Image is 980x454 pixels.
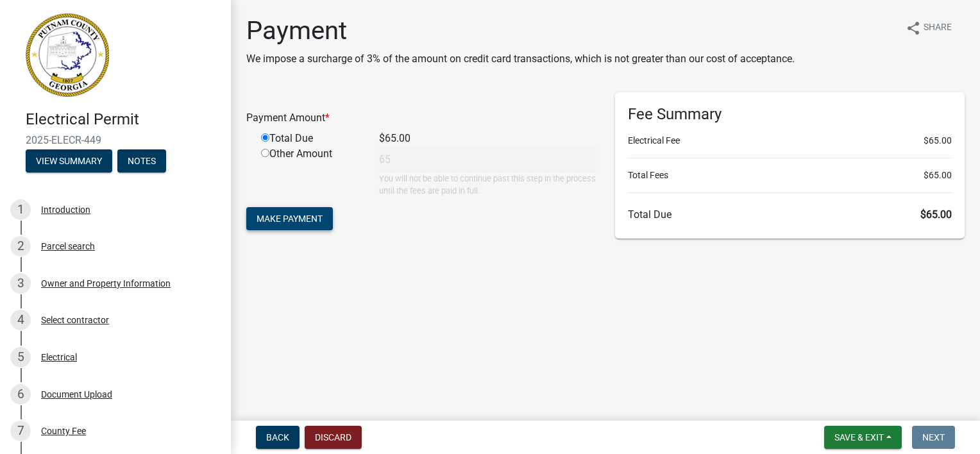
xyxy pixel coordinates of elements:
[41,426,86,435] div: County Fee
[41,242,95,251] div: Parcel search
[251,146,369,197] div: Other Amount
[41,353,77,362] div: Electrical
[369,131,605,146] div: $65.00
[10,384,31,405] div: 6
[920,208,952,221] span: $65.00
[10,273,31,294] div: 3
[895,15,962,40] button: shareShare
[26,149,112,172] button: View Summary
[10,421,31,441] div: 7
[246,15,795,46] h1: Payment
[117,149,166,172] button: Notes
[117,156,166,167] wm-modal-confirm: Notes
[628,105,952,124] h6: Fee Summary
[266,432,289,442] span: Back
[237,110,605,126] div: Payment Amount
[824,426,902,449] button: Save & Exit
[41,315,109,324] div: Select contractor
[10,236,31,256] div: 2
[256,426,300,449] button: Back
[922,432,945,442] span: Next
[251,131,369,146] div: Total Due
[924,134,952,147] span: $65.00
[257,214,323,224] span: Make Payment
[246,207,333,230] button: Make Payment
[246,51,795,67] p: We impose a surcharge of 3% of the amount on credit card transactions, which is not greater than ...
[26,13,109,97] img: Putnam County, Georgia
[305,426,362,449] button: Discard
[41,205,90,214] div: Introduction
[628,134,952,147] li: Electrical Fee
[924,169,952,182] span: $65.00
[10,310,31,330] div: 4
[10,199,31,220] div: 1
[26,134,205,146] span: 2025-ELECR-449
[26,110,221,129] h4: Electrical Permit
[41,390,112,399] div: Document Upload
[10,347,31,367] div: 5
[628,169,952,182] li: Total Fees
[912,426,955,449] button: Next
[906,21,921,36] i: share
[834,432,884,442] span: Save & Exit
[628,208,952,221] h6: Total Due
[41,279,171,288] div: Owner and Property Information
[26,156,112,167] wm-modal-confirm: Summary
[924,21,952,36] span: Share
